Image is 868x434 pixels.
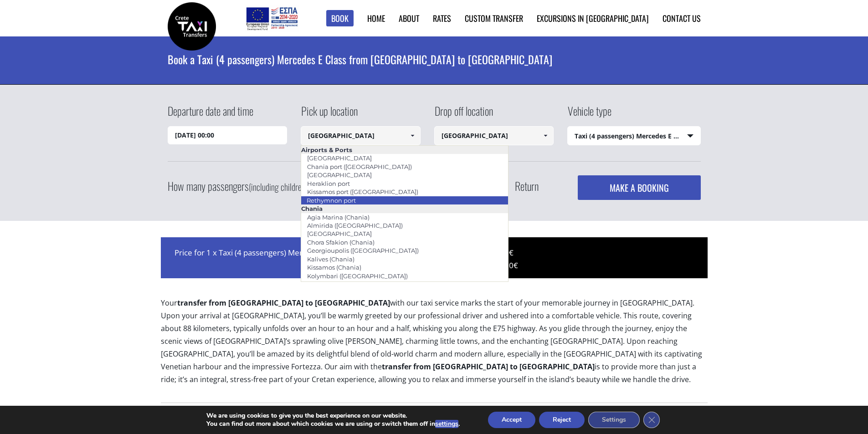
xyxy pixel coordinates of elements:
div: 95.00€ 180.00€ [434,237,708,278]
p: We are using cookies to give you the best experience on our website. [206,412,460,420]
a: [GEOGRAPHIC_DATA] [301,152,378,164]
a: Book [326,10,354,27]
a: Rethymnon port [301,194,362,207]
button: MAKE A BOOKING [578,175,700,200]
a: Custom Transfer [465,12,523,24]
a: Home [367,12,385,24]
b: transfer from [GEOGRAPHIC_DATA] to [GEOGRAPHIC_DATA] [382,362,595,372]
a: Kissamos port ([GEOGRAPHIC_DATA]) [301,185,424,198]
a: Show All Items [405,126,420,145]
a: Rates [433,12,451,24]
span: Taxi (4 passengers) Mercedes E Class [568,127,700,146]
label: How many passengers ? [168,175,313,198]
li: Airports & Ports [301,146,508,154]
input: Select pickup location [301,126,421,145]
a: About [399,12,419,24]
b: transfer from [GEOGRAPHIC_DATA] to [GEOGRAPHIC_DATA] [177,298,390,308]
a: Heraklion port [301,177,356,190]
a: Chania port ([GEOGRAPHIC_DATA]) [301,160,418,173]
button: settings [435,420,458,428]
div: Price for 1 x Taxi (4 passengers) Mercedes E Class [161,237,434,278]
label: Drop off location [434,103,493,126]
button: Settings [588,412,640,428]
button: Accept [488,412,535,428]
h1: Book a Taxi (4 passengers) Mercedes E Class from [GEOGRAPHIC_DATA] to [GEOGRAPHIC_DATA] [168,36,701,82]
label: Pick up location [301,103,358,126]
a: Kissamos (Chania) [301,261,367,274]
li: Chania [301,204,508,213]
a: Contact us [663,12,701,24]
a: Almirida ([GEOGRAPHIC_DATA]) [301,219,409,232]
label: Vehicle type [567,103,611,126]
img: Crete Taxi Transfers | Book a Taxi transfer from Heraklion airport to Rethymnon city | Crete Taxi... [168,2,216,51]
a: Excursions in [GEOGRAPHIC_DATA] [537,12,649,24]
button: Close GDPR Cookie Banner [643,412,660,428]
img: e-bannersEUERDF180X90.jpg [245,5,299,32]
a: Kalives (Chania) [301,253,360,266]
a: Kolymbari ([GEOGRAPHIC_DATA]) [301,270,414,282]
a: Chora Sfakion (Chania) [301,236,380,249]
label: Departure date and time [168,103,253,126]
input: Select drop-off location [434,126,554,145]
label: Return [515,180,539,192]
a: Show All Items [538,126,553,145]
button: Reject [539,412,585,428]
a: Agia Marina (Chania) [301,211,375,224]
small: (including children) [249,180,308,194]
p: You can find out more about which cookies we are using or switch them off in . [206,420,460,428]
a: Crete Taxi Transfers | Book a Taxi transfer from Heraklion airport to Rethymnon city | Crete Taxi... [168,20,216,30]
p: Your with our taxi service marks the start of your memorable journey in [GEOGRAPHIC_DATA]. Upon y... [161,296,708,393]
a: [GEOGRAPHIC_DATA] [301,227,378,240]
a: Georgioupolis ([GEOGRAPHIC_DATA]) [301,244,425,257]
a: [GEOGRAPHIC_DATA] [301,168,378,181]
